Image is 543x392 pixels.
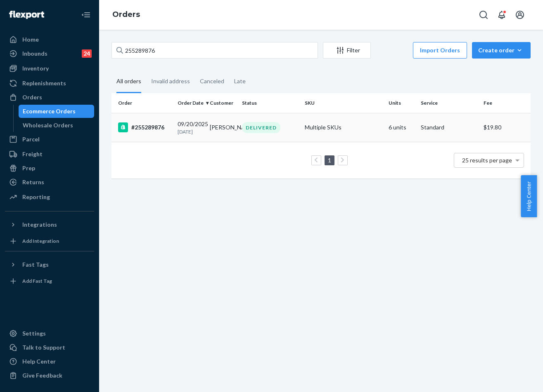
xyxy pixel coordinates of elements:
[22,93,42,101] div: Orders
[239,93,301,113] th: Status
[462,157,512,164] span: 25 results per page
[178,128,203,135] p: [DATE]
[22,178,44,186] div: Returns
[480,113,531,142] td: $19.80
[5,77,94,90] a: Replenishments
[23,107,76,115] div: Ecommerce Orders
[385,113,417,142] td: 6 units
[151,70,190,92] div: Invalid address
[417,93,480,113] th: Service
[301,93,385,113] th: SKU
[5,235,94,248] a: Add Integration
[234,70,246,92] div: Late
[78,7,94,23] button: Close Navigation
[5,341,94,354] a: Talk to Support
[22,277,52,284] div: Add Fast Tag
[22,221,57,229] div: Integrations
[22,79,66,87] div: Replenishments
[19,105,95,118] a: Ecommerce Orders
[472,42,531,59] button: Create order
[5,218,94,231] button: Integrations
[116,70,141,93] div: All orders
[5,275,94,288] a: Add Fast Tag
[301,113,385,142] td: Multiple SKUs
[22,261,49,269] div: Fast Tags
[82,49,92,58] div: 24
[22,329,46,338] div: Settings
[5,355,94,368] a: Help Center
[480,93,531,113] th: Fee
[19,119,95,132] a: Wholesale Orders
[22,135,40,143] div: Parcel
[5,258,94,271] button: Fast Tags
[5,133,94,146] a: Parcel
[112,10,140,19] a: Orders
[413,42,467,59] button: Import Orders
[111,42,318,59] input: Search orders
[200,70,224,92] div: Canceled
[521,175,537,217] button: Help Center
[111,93,174,113] th: Order
[493,7,510,23] button: Open notifications
[5,369,94,382] button: Give Feedback
[5,190,94,204] a: Reporting
[210,99,235,106] div: Customer
[106,3,147,27] ol: breadcrumbs
[5,162,94,175] a: Prep
[22,357,56,366] div: Help Center
[22,64,49,73] div: Inventory
[22,343,65,352] div: Talk to Support
[174,93,206,113] th: Order Date
[323,46,370,54] div: Filter
[5,47,94,60] a: Inbounds24
[22,150,43,158] div: Freight
[512,7,528,23] button: Open account menu
[5,327,94,340] a: Settings
[22,35,39,44] div: Home
[421,123,477,131] p: Standard
[385,93,417,113] th: Units
[242,122,280,133] div: DELIVERED
[22,164,35,172] div: Prep
[22,49,47,58] div: Inbounds
[9,11,44,19] img: Flexport logo
[478,46,524,54] div: Create order
[118,122,171,132] div: #255289876
[475,7,492,23] button: Open Search Box
[23,121,73,129] div: Wholesale Orders
[5,148,94,161] a: Freight
[5,62,94,75] a: Inventory
[5,33,94,46] a: Home
[5,91,94,104] a: Orders
[178,120,203,135] div: 09/20/2025
[22,237,59,244] div: Add Integration
[323,42,371,59] button: Filter
[326,157,333,164] a: Page 1 is your current page
[22,371,62,380] div: Give Feedback
[206,113,239,142] td: [PERSON_NAME]
[22,193,50,201] div: Reporting
[5,176,94,189] a: Returns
